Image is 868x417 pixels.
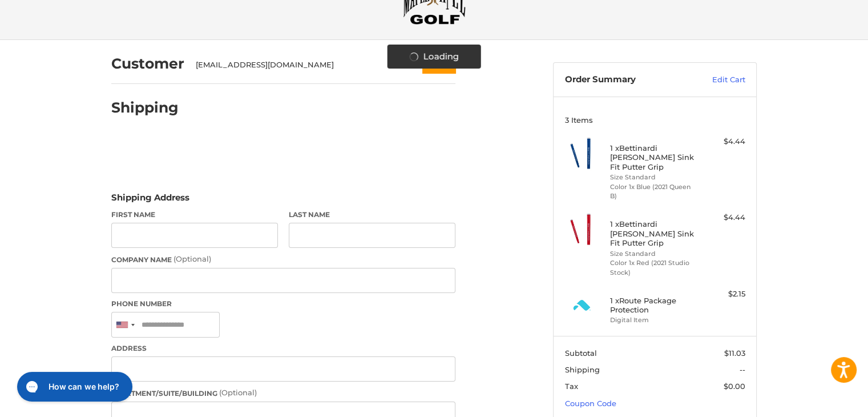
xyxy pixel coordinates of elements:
[610,182,697,201] li: Color 1x Blue (2021 Queen B)
[196,59,401,71] div: [EMAIL_ADDRESS][DOMAIN_NAME]
[724,348,745,358] span: $11.03
[610,296,697,315] h4: 1 x Route Package Protection
[565,382,578,391] span: Tax
[610,173,697,182] li: Size Standard
[700,136,745,147] div: $4.44
[565,115,745,125] h3: 3 Items
[700,288,745,300] div: $2.15
[688,74,745,86] a: Edit Cart
[111,343,455,354] label: Address
[610,315,697,325] li: Digital Item
[11,368,135,406] iframe: Gorgias live chat messenger
[740,365,745,374] span: --
[724,382,745,391] span: $0.00
[423,50,459,63] span: Loading
[111,299,455,309] label: Phone Number
[610,219,697,247] h4: 1 x Bettinardi [PERSON_NAME] Sink Fit Putter Grip
[700,212,745,223] div: $4.44
[219,388,257,397] small: (Optional)
[111,99,179,117] h2: Shipping
[289,210,455,220] label: Last Name
[111,191,189,210] legend: Shipping Address
[111,254,455,265] label: Company Name
[565,348,597,358] span: Subtotal
[112,312,138,337] div: United States: +1
[111,210,278,220] label: First Name
[565,365,600,374] span: Shipping
[111,387,455,399] label: Apartment/Suite/Building
[565,399,616,408] a: Coupon Code
[610,258,697,277] li: Color 1x Red (2021 Studio Stock)
[610,249,697,259] li: Size Standard
[111,55,184,73] h2: Customer
[173,254,211,263] small: (Optional)
[610,143,697,171] h4: 1 x Bettinardi [PERSON_NAME] Sink Fit Putter Grip
[565,74,688,86] h3: Order Summary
